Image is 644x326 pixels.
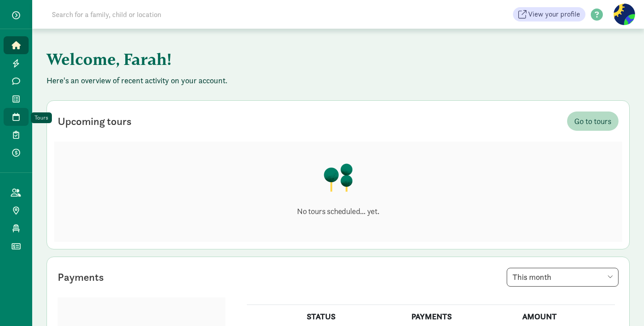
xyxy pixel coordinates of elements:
[47,75,630,86] p: Here's an overview of recent activity on your account.
[513,7,585,21] a: View your profile
[34,113,48,122] div: Tours
[297,206,379,217] p: No tours scheduled... yet.
[574,115,611,127] span: Go to tours
[47,5,297,23] input: Search for a family, child or location
[47,43,489,75] h1: Welcome, Farah!
[599,283,644,326] iframe: Chat Widget
[58,269,104,285] div: Payments
[58,113,131,129] div: Upcoming tours
[567,112,619,131] a: Go to tours
[323,163,353,192] img: illustration-trees.png
[528,9,580,20] span: View your profile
